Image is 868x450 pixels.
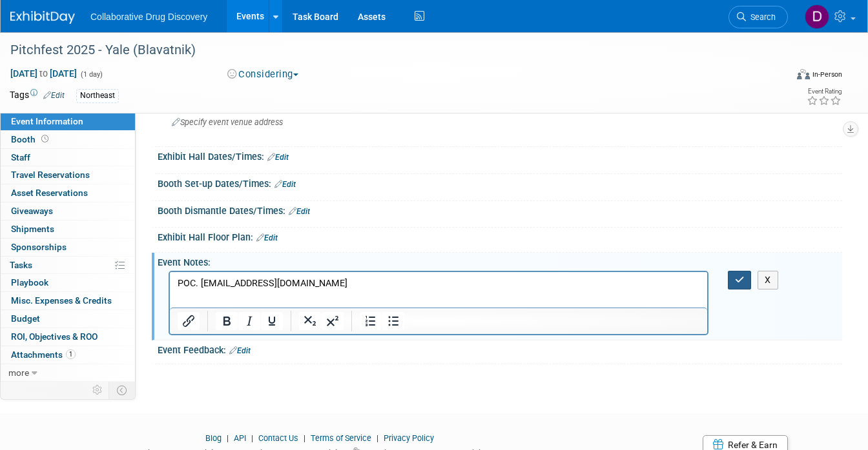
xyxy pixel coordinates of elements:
[39,134,51,144] span: Booth not reserved yet
[1,131,135,148] a: Booth
[178,312,200,330] button: Insert/edit link
[216,312,238,330] button: Bold
[79,70,103,79] span: (1 day)
[66,349,76,359] span: 1
[87,382,109,398] td: Personalize Event Tab Strip
[1,202,135,220] a: Giveaways
[1,364,135,382] a: more
[728,6,788,28] a: Search
[1,257,135,274] a: Tasks
[1,274,135,291] a: Playbook
[261,312,283,330] button: Underline
[10,88,65,103] td: Tags
[11,152,30,162] span: Staff
[229,346,251,355] a: Edit
[205,433,222,443] a: Blog
[300,433,309,443] span: |
[223,68,304,81] button: Considering
[746,12,776,22] span: Search
[223,433,232,443] span: |
[812,70,842,79] div: In-Person
[234,433,246,443] a: API
[11,295,112,306] span: Misc. Expenses & Credits
[1,292,135,309] a: Misc. Expenses & Credits
[1,346,135,364] a: Attachments1
[170,272,707,308] iframe: Rich Text Area
[807,88,842,95] div: Event Rating
[158,174,842,191] div: Booth Set-up Dates/Times:
[267,153,289,162] a: Edit
[238,312,260,330] button: Italic
[274,180,296,189] a: Edit
[289,207,310,216] a: Edit
[11,134,51,144] span: Booth
[1,220,135,238] a: Shipments
[1,328,135,346] a: ROI, Objectives & ROO
[37,68,50,79] span: to
[76,89,119,103] div: Northeast
[11,116,83,126] span: Event Information
[258,433,298,443] a: Contact Us
[43,91,65,100] a: Edit
[158,228,842,244] div: Exhibit Hall Floor Plan:
[10,11,75,24] img: ExhibitDay
[109,382,136,398] td: Toggle Event Tabs
[172,117,283,127] span: Specify event venue address
[373,433,382,443] span: |
[1,310,135,328] a: Budget
[1,113,135,130] a: Event Information
[10,260,32,270] span: Tasks
[1,239,135,256] a: Sponsorships
[90,12,207,22] span: Collaborative Drug Discovery
[11,206,53,216] span: Giveaways
[10,68,77,79] span: [DATE] [DATE]
[248,433,256,443] span: |
[1,184,135,202] a: Asset Reservations
[1,149,135,166] a: Staff
[256,233,278,242] a: Edit
[11,188,88,198] span: Asset Reservations
[158,253,842,269] div: Event Notes:
[382,312,404,330] button: Bullet list
[6,39,771,62] div: Pitchfest 2025 - Yale (Blavatnik)
[384,433,434,443] a: Privacy Policy
[11,277,48,288] span: Playbook
[11,313,40,324] span: Budget
[360,312,382,330] button: Numbered list
[158,340,842,357] div: Event Feedback:
[11,331,98,342] span: ROI, Objectives & ROO
[8,367,29,378] span: more
[158,147,842,164] div: Exhibit Hall Dates/Times:
[299,312,321,330] button: Subscript
[1,166,135,184] a: Travel Reservations
[797,69,810,79] img: Format-Inperson.png
[11,170,90,180] span: Travel Reservations
[11,224,54,234] span: Shipments
[311,433,371,443] a: Terms of Service
[322,312,344,330] button: Superscript
[805,5,829,29] img: Daniel Castro
[11,242,67,252] span: Sponsorships
[758,271,778,289] button: X
[11,349,76,360] span: Attachments
[158,201,842,218] div: Booth Dismantle Dates/Times:
[719,67,842,86] div: Event Format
